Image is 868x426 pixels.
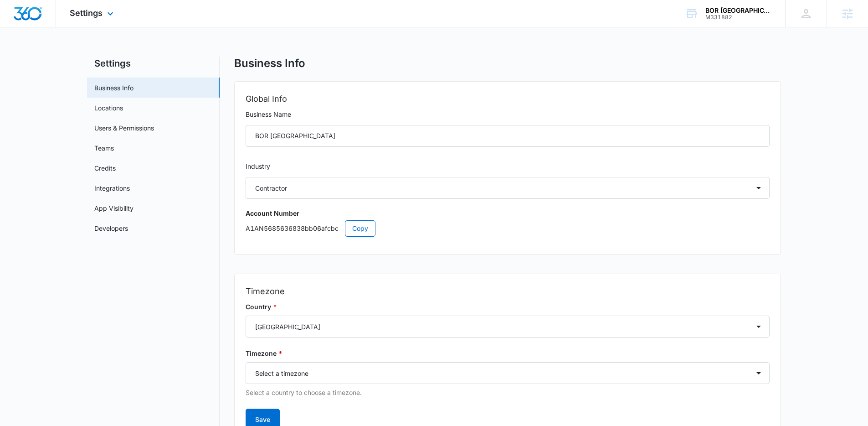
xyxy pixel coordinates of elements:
[246,302,770,312] label: Country
[246,285,770,298] h2: Timezone
[246,348,770,358] label: Timezone
[246,93,770,105] h2: Global Info
[94,183,130,193] a: Integrations
[246,209,299,217] strong: Account Number
[345,220,375,237] button: Copy
[246,161,770,171] label: Industry
[94,163,116,173] a: Credits
[94,83,134,93] a: Business Info
[246,388,770,398] p: Select a country to choose a timezone.
[94,223,128,233] a: Developers
[246,109,770,119] label: Business Name
[705,14,772,21] div: account id
[94,123,154,133] a: Users & Permissions
[234,57,305,70] h1: Business Info
[94,143,114,153] a: Teams
[352,223,368,234] span: Copy
[94,203,134,213] a: App Visibility
[87,57,220,70] h2: Settings
[94,103,123,113] a: Locations
[70,8,103,18] span: Settings
[246,220,770,237] p: A1AN5685636838bb06afcbc
[705,7,772,14] div: account name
